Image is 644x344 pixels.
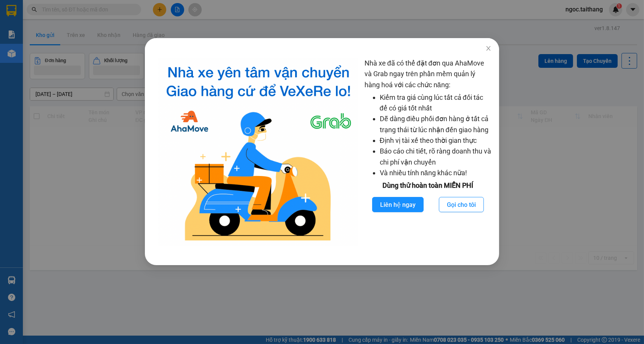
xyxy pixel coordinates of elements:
div: Dùng thử hoàn toàn MIỄN PHÍ [365,180,491,191]
li: Báo cáo chi tiết, rõ ràng doanh thu và chi phí vận chuyển [380,146,491,168]
button: Gọi cho tôi [439,197,484,212]
img: logo [159,58,358,246]
li: Định vị tài xế theo thời gian thực [380,135,491,146]
div: Nhà xe đã có thể đặt đơn qua AhaMove và Grab ngay trên phần mềm quản lý hàng hoá với các chức năng: [365,58,491,246]
li: Và nhiều tính năng khác nữa! [380,168,491,178]
button: Liên hệ ngay [372,197,424,212]
button: Close [478,38,499,59]
li: Dễ dàng điều phối đơn hàng ở tất cả trạng thái từ lúc nhận đến giao hàng [380,114,491,135]
li: Kiểm tra giá cùng lúc tất cả đối tác để có giá tốt nhất [380,92,491,114]
span: Liên hệ ngay [380,200,416,210]
span: close [485,45,491,51]
span: Gọi cho tôi [447,200,476,210]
